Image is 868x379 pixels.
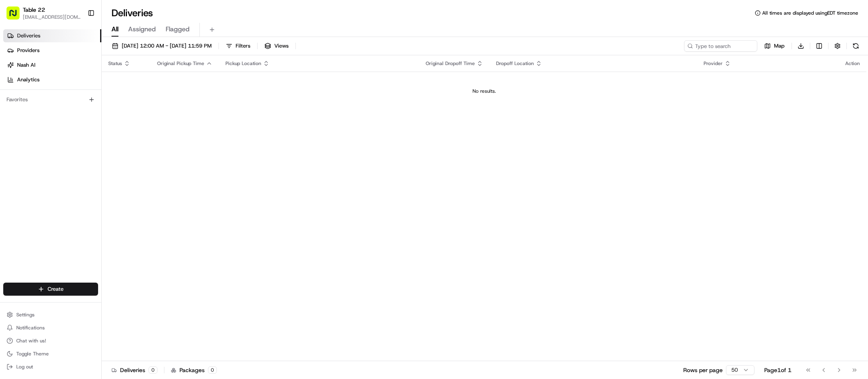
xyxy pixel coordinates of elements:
[16,364,33,370] span: Log out
[426,60,475,67] span: Original Dropoff Time
[774,42,785,50] span: Map
[17,32,40,39] span: Deliveries
[3,93,98,106] div: Favorites
[128,24,156,34] span: Assigned
[3,309,98,320] button: Settings
[16,351,49,357] span: Toggle Theme
[112,7,153,20] h1: Deliveries
[704,60,723,67] span: Provider
[149,366,157,374] div: 0
[3,44,101,57] a: Providers
[3,283,98,296] button: Create
[17,76,39,83] span: Analytics
[108,60,122,67] span: Status
[105,88,863,94] div: No results.
[122,42,212,50] span: [DATE] 12:00 AM - [DATE] 11:59 PM
[208,366,217,374] div: 0
[761,40,788,52] button: Map
[845,60,860,67] div: Action
[23,6,45,14] button: Table 22
[17,61,35,69] span: Nash AI
[236,42,250,50] span: Filters
[274,42,289,50] span: Views
[496,60,534,67] span: Dropoff Location
[850,40,861,52] button: Refresh
[222,40,254,52] button: Filters
[261,40,292,52] button: Views
[48,285,63,293] span: Create
[225,60,261,67] span: Pickup Location
[112,24,118,34] span: All
[166,24,190,34] span: Flagged
[23,14,81,20] button: [EMAIL_ADDRESS][DOMAIN_NAME]
[764,366,791,374] div: Page 1 of 1
[171,366,217,374] div: Packages
[3,335,98,346] button: Chat with us!
[16,338,46,344] span: Chat with us!
[16,311,35,318] span: Settings
[3,29,101,42] a: Deliveries
[3,322,98,333] button: Notifications
[3,361,98,372] button: Log out
[683,366,723,374] p: Rows per page
[3,3,84,23] button: Table 22[EMAIL_ADDRESS][DOMAIN_NAME]
[3,73,101,86] a: Analytics
[157,60,204,67] span: Original Pickup Time
[108,40,215,52] button: [DATE] 12:00 AM - [DATE] 11:59 PM
[16,325,45,331] span: Notifications
[112,366,157,374] div: Deliveries
[684,40,757,52] input: Type to search
[3,59,101,72] a: Nash AI
[3,348,98,359] button: Toggle Theme
[762,10,858,16] span: All times are displayed using EDT timezone
[17,47,39,54] span: Providers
